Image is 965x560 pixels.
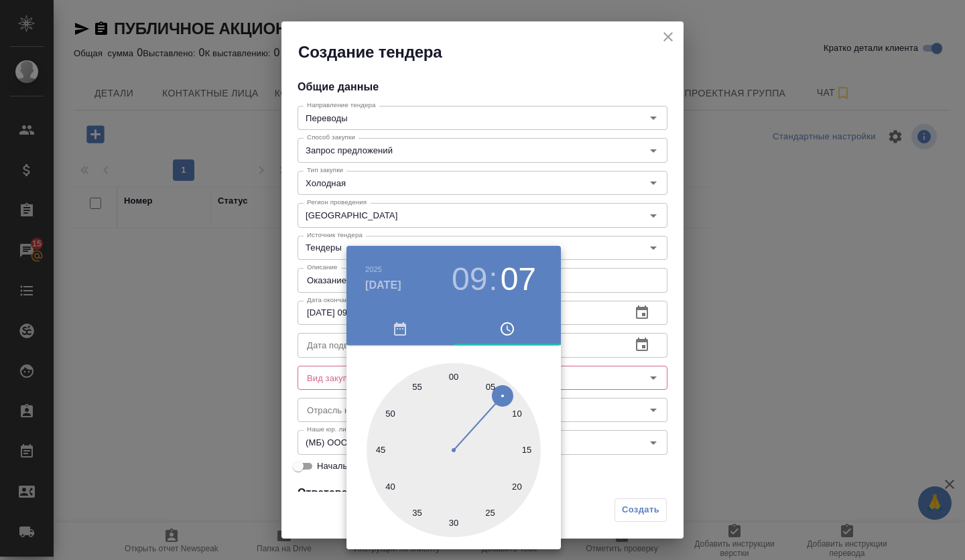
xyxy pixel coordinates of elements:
[365,265,382,273] button: 2025
[501,261,536,298] button: 07
[365,277,401,293] button: [DATE]
[452,261,487,298] button: 09
[489,261,497,298] h3: :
